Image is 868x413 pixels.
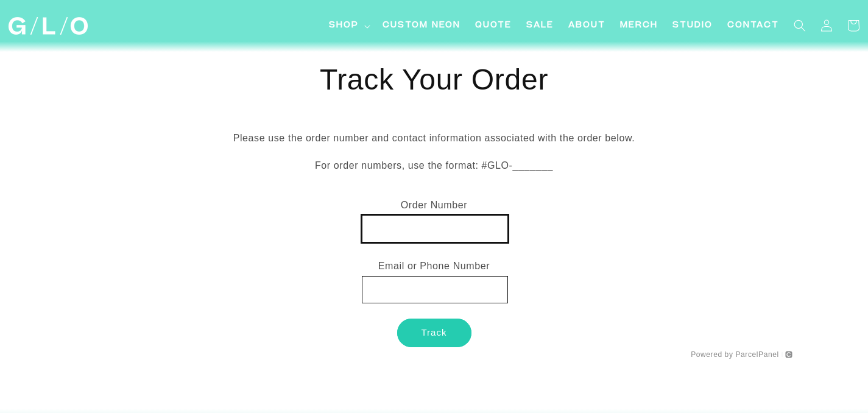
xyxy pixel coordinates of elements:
[691,350,779,359] a: Powered by ParcelPanel
[665,12,720,40] a: Studio
[786,12,813,39] summary: Search
[375,12,468,40] a: Custom Neon
[76,118,792,197] div: Please use the order number and contact information associated with the order below.
[782,352,783,357] img: line
[76,157,792,175] p: For order numbers, use the format: #GLO-_______
[672,19,713,32] span: Studio
[9,17,88,35] img: GLO Studio
[4,13,93,40] a: GLO Studio
[329,19,359,32] span: Shop
[561,12,613,40] a: About
[397,319,471,347] button: Track
[519,12,561,40] a: SALE
[76,62,792,98] h1: Track Your Order
[807,355,868,413] iframe: Chat Widget
[322,12,375,40] summary: Shop
[475,19,512,32] span: Quote
[620,19,658,32] span: Merch
[401,200,467,210] span: Order Number
[727,19,779,32] span: Contact
[378,261,490,271] span: Email or Phone Number
[383,19,460,32] span: Custom Neon
[568,19,605,32] span: About
[613,12,665,40] a: Merch
[468,12,519,40] a: Quote
[526,19,554,32] span: SALE
[720,12,786,40] a: Contact
[785,351,792,358] img: channelwill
